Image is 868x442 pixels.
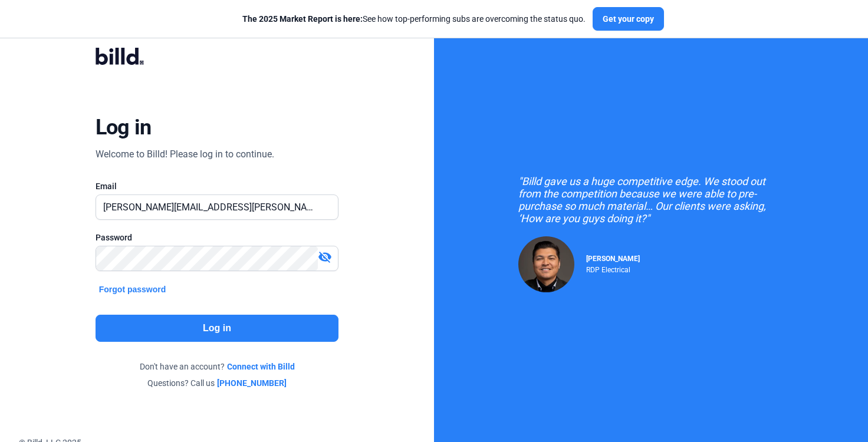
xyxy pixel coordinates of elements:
div: Email [96,180,339,192]
div: Don't have an account? [96,361,339,372]
div: Password [96,232,339,243]
div: Log in [96,114,152,140]
div: Questions? Call us [96,377,339,389]
button: Log in [96,315,339,342]
div: Welcome to Billd! Please log in to continue. [96,147,274,161]
mat-icon: visibility_off [318,250,332,264]
span: The 2025 Market Report is here: [242,14,363,24]
a: Connect with Billd [227,361,295,372]
div: RDP Electrical [586,263,640,274]
a: [PHONE_NUMBER] [217,377,287,389]
button: Get your copy [593,7,664,31]
span: [PERSON_NAME] [586,255,640,263]
div: See how top-performing subs are overcoming the status quo. [242,13,586,25]
div: "Billd gave us a huge competitive edge. We stood out from the competition because we were able to... [518,175,784,225]
button: Forgot password [96,283,170,296]
img: Raul Pacheco [518,236,574,292]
